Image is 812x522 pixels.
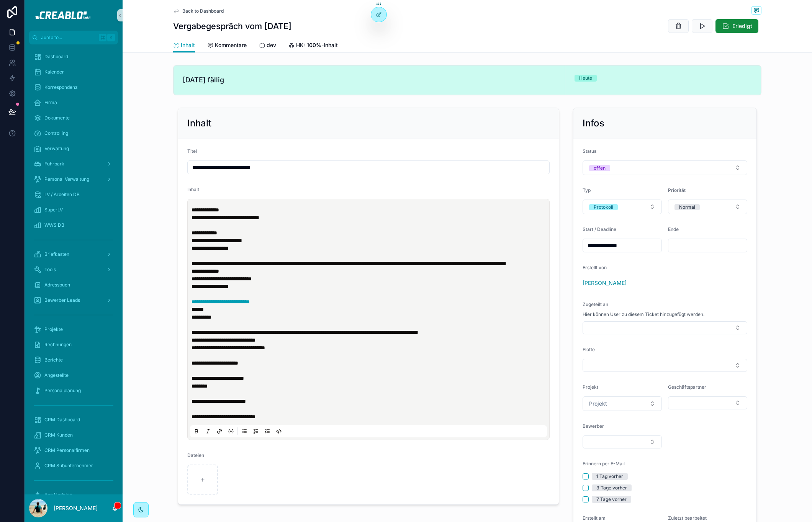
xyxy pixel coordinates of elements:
span: Dokumente [44,115,70,121]
span: Kalender [44,69,64,75]
a: LV / Arbeiten DB [29,188,118,201]
span: Ende [668,226,679,232]
button: Erledigt [715,19,758,33]
h1: Vergabegespräch vom [DATE] [173,21,291,31]
div: 3 Tage vorher [596,484,627,491]
span: Titel [187,148,197,154]
span: SuperLV [44,207,63,213]
span: Tools [44,267,56,273]
a: WWS DB [29,218,118,232]
button: Select Button [583,396,662,411]
span: Erledigt [732,22,752,30]
span: CRM Dashboard [44,417,80,423]
span: Bewerber Leads [44,297,80,303]
span: Flotte [583,347,595,352]
span: Adressbuch [44,282,70,288]
a: Dashboard [29,50,118,64]
div: 7 Tage vorher [596,496,627,503]
span: Bewerber [583,423,604,429]
span: Fuhrpark [44,161,64,167]
a: Personal Verwaltung [29,172,118,186]
div: 1 Tag vorher [596,473,623,480]
a: App Updates [29,488,118,502]
span: Berichte [44,357,63,363]
a: Fuhrpark [29,157,118,171]
button: Select Button [583,160,747,175]
span: Zuletzt bearbeitet [668,515,707,521]
a: Angestellte [29,368,118,382]
a: Briefkasten [29,247,118,261]
button: Select Button [583,321,747,334]
a: Controlling [29,126,118,140]
span: LV / Arbeiten DB [44,191,80,198]
span: Inhalt [181,41,195,49]
a: CRM Dashboard [29,413,118,427]
a: Kalender [29,65,118,79]
span: Hier können User zu diesem Ticket hinzugefügt werden. [583,311,704,317]
span: CRM Subunternehmer [44,463,93,469]
span: Kommentare [215,41,247,49]
span: Zugeteilt an [583,301,608,307]
span: Dashboard [44,54,68,60]
span: Dateien [187,452,204,458]
a: Berichte [29,353,118,367]
span: Back to Dashboard [182,8,224,14]
span: Typ [583,187,591,193]
a: Verwaltung [29,142,118,155]
span: Rechnungen [44,342,72,348]
button: Select Button [583,200,662,214]
div: scrollable content [25,44,123,494]
span: Erinnern per E-Mail [583,461,625,466]
a: CRM Subunternehmer [29,459,118,473]
span: CRM Personalfirmen [44,447,90,453]
span: dev [267,41,276,49]
a: Bewerber Leads [29,293,118,307]
p: [PERSON_NAME] [54,504,98,512]
span: Projekt [589,400,607,407]
a: Rechnungen [29,338,118,352]
a: Dokumente [29,111,118,125]
span: Projekt [583,384,598,390]
div: offen [594,165,606,171]
button: Select Button [668,396,747,409]
a: HK: 100%-Inhalt [288,38,338,54]
h2: Infos [583,117,604,129]
img: App logo [30,9,116,21]
span: Controlling [44,130,68,136]
span: [DATE] fällig [183,75,556,85]
a: CRM Kunden [29,428,118,442]
span: App Updates [44,492,72,498]
a: Projekte [29,322,118,336]
a: CRM Personalfirmen [29,443,118,457]
span: Angestellte [44,372,69,378]
a: Tools [29,263,118,277]
span: Firma [44,100,57,106]
span: Personal Verwaltung [44,176,89,182]
span: K [108,34,114,41]
span: WWS DB [44,222,64,228]
span: Personalplanung [44,388,81,394]
div: Protokoll [594,204,613,210]
span: Erstellt am [583,515,606,521]
span: Korrespondenz [44,84,78,90]
span: Erstellt von [583,265,607,270]
span: Projekte [44,326,63,332]
div: Heute [579,75,592,82]
span: Briefkasten [44,251,69,257]
span: Jump to... [41,34,96,41]
button: Select Button [668,200,747,214]
span: Geschäftspartner [668,384,706,390]
a: [PERSON_NAME] [583,279,627,287]
span: Priorität [668,187,686,193]
a: Korrespondenz [29,80,118,94]
h2: Inhalt [187,117,211,129]
button: Select Button [583,435,662,448]
a: Firma [29,96,118,110]
span: HK: 100%-Inhalt [296,41,338,49]
a: dev [259,38,276,54]
span: CRM Kunden [44,432,73,438]
a: Back to Dashboard [173,8,224,14]
a: Kommentare [207,38,247,54]
a: SuperLV [29,203,118,217]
